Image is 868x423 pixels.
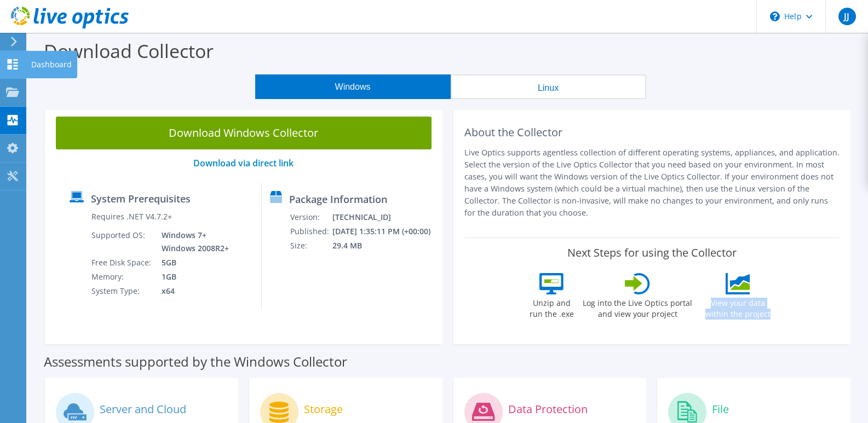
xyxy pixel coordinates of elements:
label: Log into the Live Optics portal and view your project [582,294,693,320]
button: Windows [255,74,451,99]
td: [TECHNICAL_ID] [332,210,437,224]
label: Storage [304,404,343,415]
label: Server and Cloud [100,404,186,415]
label: Next Steps for using the Collector [567,246,737,259]
label: Data Protection [508,404,588,415]
label: Unzip and run the .exe [526,294,577,320]
p: Live Optics supports agentless collection of different operating systems, appliances, and applica... [464,147,840,219]
label: Assessments supported by the Windows Collector [44,356,347,367]
button: Linux [451,74,646,99]
td: System Type: [91,284,153,298]
td: 29.4 MB [332,239,437,253]
td: Supported OS: [91,228,153,256]
label: Requires .NET V4.7.2+ [91,211,172,222]
label: View your data within the project [698,294,777,320]
td: Version: [290,210,332,224]
td: Windows 7+ Windows 2008R2+ [153,228,231,256]
label: File [712,404,729,415]
td: Memory: [91,270,153,284]
td: Published: [290,224,332,239]
label: Package Information [289,194,387,205]
td: x64 [153,284,231,298]
td: 1GB [153,270,231,284]
label: Download Collector [44,38,214,63]
a: Download Windows Collector [56,117,432,149]
td: [DATE] 1:35:11 PM (+00:00) [332,224,437,239]
div: Dashboard [26,51,77,78]
span: JJ [838,8,856,25]
a: Download via direct link [193,157,294,169]
td: Size: [290,239,332,253]
td: Free Disk Space: [91,256,153,270]
svg: \n [770,11,780,21]
h2: About the Collector [464,126,840,139]
td: 5GB [153,256,231,270]
label: System Prerequisites [91,193,191,204]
